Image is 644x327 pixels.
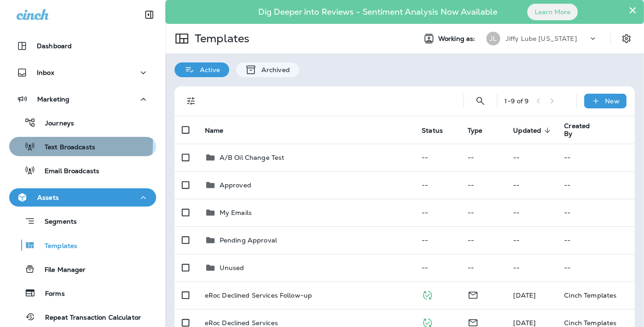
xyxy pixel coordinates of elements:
td: -- [506,254,557,282]
td: -- [460,254,506,282]
button: Repeat Transaction Calculator [9,307,156,327]
p: Templates [35,242,77,251]
p: Dashboard [37,42,72,50]
button: Collapse Sidebar [136,6,162,24]
p: Email Broadcasts [35,167,99,176]
p: File Manager [35,266,86,275]
td: -- [557,199,635,226]
td: -- [506,199,557,226]
button: File Manager [9,259,156,279]
button: Forms [9,283,156,303]
span: Jason Munk [514,319,536,327]
span: Working as: [438,35,477,43]
span: Type [468,127,483,135]
span: Type [468,126,495,135]
button: Close [628,3,637,17]
span: Created By [565,122,597,138]
td: -- [506,226,557,254]
p: eRoc Declined Services [205,319,278,327]
td: -- [414,144,460,171]
button: Search Templates [471,92,490,110]
div: 1 - 9 of 9 [505,97,529,105]
td: -- [506,171,557,199]
p: Segments [35,218,77,227]
p: Dig Deeper into Reviews - Sentiment Analysis Now Available [232,11,524,13]
button: Assets [9,188,156,207]
button: Journeys [9,113,156,132]
td: -- [557,254,635,282]
span: Published [422,290,433,299]
td: -- [557,226,635,254]
button: Inbox [9,63,156,82]
td: -- [414,254,460,282]
td: -- [414,199,460,226]
span: Status [422,127,443,135]
td: -- [506,144,557,171]
td: -- [414,226,460,254]
span: Email [468,318,479,326]
p: Templates [191,32,249,45]
button: Filters [182,92,200,110]
span: Updated [514,127,542,135]
td: -- [460,171,506,199]
td: -- [414,171,460,199]
span: Name [205,127,224,135]
span: Email [468,290,479,299]
td: -- [557,171,635,199]
td: -- [460,199,506,226]
span: Status [422,126,455,135]
p: Approved [220,181,251,189]
p: Jiffy Lube [US_STATE] [506,35,577,42]
p: Inbox [37,69,54,76]
span: Published [422,318,433,326]
p: My Emails [220,209,252,216]
p: Text Broadcasts [35,143,95,152]
span: Updated [514,126,554,135]
button: Templates [9,236,156,255]
p: Archived [257,66,290,73]
button: Learn More [527,4,578,20]
button: Text Broadcasts [9,137,156,156]
p: Active [195,66,220,73]
p: A/B Oil Change Test [220,154,285,161]
td: Cinch Templates [557,282,635,309]
p: New [605,97,620,105]
td: -- [460,226,506,254]
p: eRoc Declined Services Follow-up [205,292,312,299]
button: Marketing [9,90,156,108]
span: Jason Munk [514,291,536,299]
p: Journeys [36,119,74,128]
div: JL [486,32,500,45]
td: -- [460,144,506,171]
p: Repeat Transaction Calculator [36,314,141,322]
span: Created By [565,122,609,138]
p: Unused [220,264,244,271]
p: Forms [36,290,65,299]
button: Email Broadcasts [9,161,156,180]
p: Marketing [37,96,69,103]
p: Assets [37,194,59,201]
span: Name [205,126,236,135]
button: Settings [618,30,635,47]
button: Dashboard [9,37,156,55]
td: -- [557,144,635,171]
button: Segments [9,211,156,231]
p: Pending Approval [220,237,277,244]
